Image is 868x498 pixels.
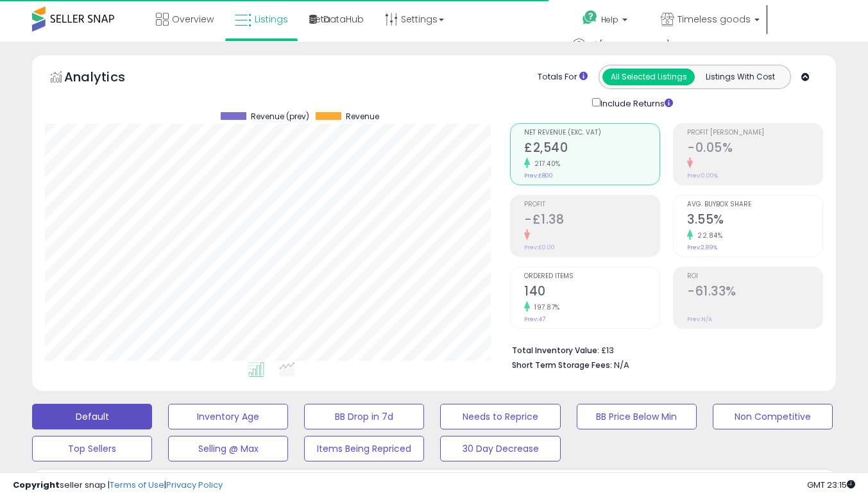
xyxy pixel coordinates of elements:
[687,129,822,137] span: Profit [PERSON_NAME]
[440,404,560,429] button: Needs to Reprice
[807,479,855,491] span: 2025-09-12 23:15 GMT
[64,68,150,89] h5: Analytics
[687,315,712,323] small: Prev: N/A
[304,436,424,461] button: Items Being Repriced
[583,95,688,110] div: Include Returns
[524,212,660,229] h2: -£1.38
[693,231,722,240] small: 22.84%
[538,71,588,83] div: Totals For
[512,342,813,357] li: £13
[687,172,718,179] small: Prev: 0.00%
[687,140,822,158] h2: -0.05%
[577,404,697,429] button: BB Price Below Min
[572,38,679,64] a: Hi [PERSON_NAME]
[440,436,560,461] button: 30 Day Decrease
[304,404,424,429] button: BB Drop in 7d
[589,38,670,51] span: Hi [PERSON_NAME]
[582,10,598,26] i: Get Help
[694,69,787,85] button: Listings With Cost
[687,212,822,229] h2: 3.55%
[601,14,618,25] span: Help
[524,273,660,280] span: Ordered Items
[110,479,164,491] a: Terms of Use
[32,404,152,429] button: Default
[524,172,553,179] small: Prev: £800
[687,201,822,208] span: Avg. Buybox Share
[713,404,833,429] button: Non Competitive
[687,273,822,280] span: ROI
[602,69,695,85] button: All Selected Listings
[687,244,717,251] small: Prev: 2.89%
[524,315,545,323] small: Prev: 47
[512,360,612,370] b: Short Term Storage Fees:
[524,129,660,137] span: Net Revenue (Exc. VAT)
[166,479,223,491] a: Privacy Policy
[687,284,822,301] h2: -61.33%
[32,436,152,461] button: Top Sellers
[172,13,214,26] span: Overview
[530,303,560,312] small: 197.87%
[530,159,561,169] small: 217.40%
[524,284,660,301] h2: 140
[13,479,60,491] strong: Copyright
[524,244,555,251] small: Prev: £0.00
[524,140,660,158] h2: £2,540
[13,479,223,492] div: seller snap | |
[614,359,629,371] span: N/A
[512,345,599,356] b: Total Inventory Value:
[677,13,751,26] span: Timeless goods
[251,112,309,121] span: Revenue (prev)
[168,404,288,429] button: Inventory Age
[323,13,364,26] span: DataHub
[524,201,660,208] span: Profit
[346,112,379,121] span: Revenue
[255,13,288,26] span: Listings
[168,436,288,461] button: Selling @ Max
